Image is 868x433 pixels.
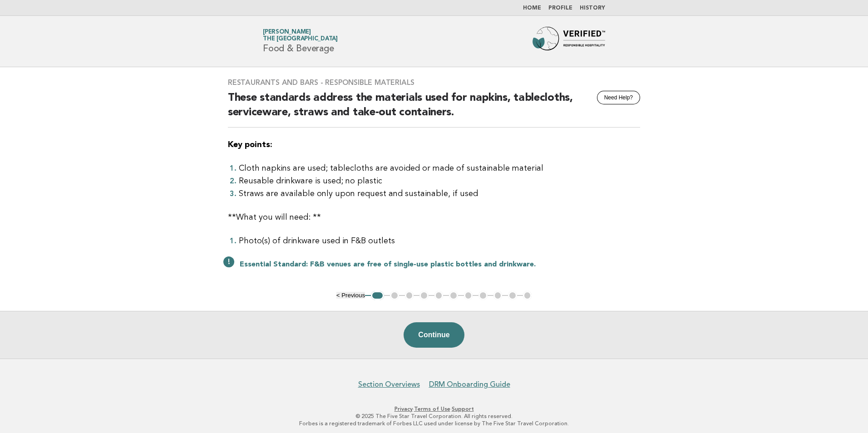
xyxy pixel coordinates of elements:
h1: Food & Beverage [263,30,338,53]
strong: Essential Standard [240,261,306,268]
li: Photo(s) of drinkware used in F&B outlets [239,235,640,247]
p: : F&B venues are free of single-use plastic bottles and drinkware. [240,260,640,269]
p: © 2025 The Five Star Travel Corporation. All rights reserved. [156,413,712,420]
img: Forbes Travel Guide [533,27,605,56]
a: Section Overviews [358,380,420,389]
button: < Previous [336,292,365,299]
h3: Restaurants and Bars - Responsible Materials [228,78,640,87]
a: Home [523,5,541,11]
a: Terms of Use [414,406,450,412]
strong: Key points: [228,141,272,149]
a: Profile [548,5,572,11]
a: Privacy [395,406,413,412]
button: Need Help? [597,91,640,104]
p: Forbes is a registered trademark of Forbes LLC used under license by The Five Star Travel Corpora... [156,420,712,427]
a: History [580,5,605,11]
h2: These standards address the materials used for napkins, tablecloths, serviceware, straws and take... [228,91,640,128]
li: Reusable drinkware is used; no plastic [239,175,640,187]
p: · · [156,405,712,413]
li: Straws are available only upon request and sustainable, if used [239,187,640,200]
li: Cloth napkins are used; tablecloths are avoided or made of sustainable material [239,162,640,175]
span: The [GEOGRAPHIC_DATA] [263,36,338,42]
a: [PERSON_NAME]The [GEOGRAPHIC_DATA] [263,29,338,42]
button: Continue [404,322,464,348]
p: **What you will need: ** [228,211,640,224]
a: Support [452,406,474,412]
a: DRM Onboarding Guide [429,380,510,389]
button: 1 [371,291,384,300]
